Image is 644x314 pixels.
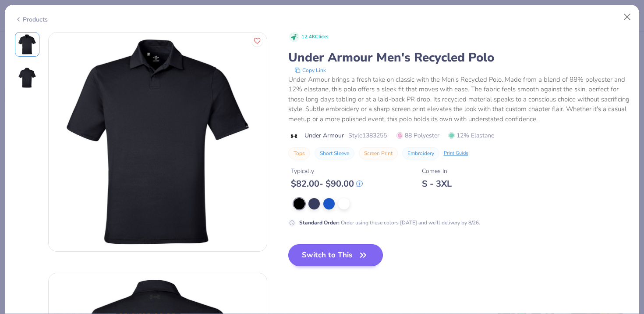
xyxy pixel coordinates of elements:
div: S - 3XL [422,178,452,189]
div: Order using these colors [DATE] and we’ll delivery by 8/26. [299,219,480,227]
div: Under Armour brings a fresh take on classic with the Men's Recycled Polo. Made from a blend of 88... [288,75,630,124]
button: Tops [288,147,310,159]
button: Screen Print [359,147,398,159]
img: Front [49,32,267,251]
div: Typically [291,166,363,176]
div: Products [15,15,48,24]
span: 12.4K Clicks [301,33,328,41]
span: 88 Polyester [396,131,439,140]
span: Style 1383255 [348,131,387,140]
div: Under Armour Men's Recycled Polo [288,49,630,66]
button: Switch to This [288,244,383,266]
span: 12% Elastane [448,131,494,140]
button: Embroidery [402,147,439,159]
img: Back [17,67,38,88]
div: Print Guide [444,150,468,157]
strong: Standard Order : [299,219,340,226]
div: Comes In [422,166,452,176]
button: Short Sleeve [315,147,354,159]
span: Under Armour [304,131,344,140]
img: brand logo [288,133,300,140]
div: $ 82.00 - $ 90.00 [291,178,363,189]
button: copy to clipboard [292,66,329,75]
button: Close [619,9,636,25]
img: Front [17,34,38,55]
button: Like [251,35,263,47]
